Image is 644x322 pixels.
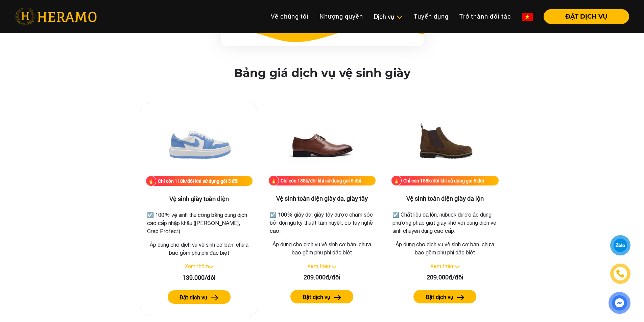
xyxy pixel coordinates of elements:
[391,195,499,202] h3: Vệ sinh toàn diện giày da lộn
[146,273,253,282] div: 139.000/đôi
[268,175,279,186] img: fire.png
[146,290,253,304] a: Đặt dịch vụ arrow
[332,265,336,268] img: arrow_down.svg
[288,108,356,176] img: Vệ sinh toàn diện giày da, giày tây
[303,293,330,301] label: Đặt dịch vụ
[268,273,376,282] div: 209.000đ/đôi
[374,12,403,21] div: Dịch vụ
[403,177,484,184] div: Chỉ còn 188k/đôi khi sử dụng gói 5 đôi
[211,295,218,300] img: arrow
[209,266,214,268] img: arrow_down.svg
[168,290,231,304] button: Đặt dịch vụ
[391,273,499,282] div: 209.000đ/đôi
[430,263,455,269] a: Xem thêm
[265,9,314,24] a: Về chúng tôi
[307,263,332,269] a: Xem thêm
[180,293,207,301] label: Đặt dịch vụ
[413,290,476,303] button: Đặt dịch vụ
[457,295,464,300] img: arrow
[281,177,361,184] div: Chỉ còn 188k/đôi khi sử dụng gói 5 đôi
[455,265,459,268] img: arrow_down.svg
[392,210,497,235] p: ☑️ Chất liệu da lộn, nubuck được áp dụng phương pháp giặt giày khô với dung dịch vệ sinh chuyên d...
[396,14,403,21] img: subToggleIcon
[426,293,453,301] label: Đặt dịch vụ
[146,195,253,203] h3: Vệ sinh giày toàn diện
[270,210,375,235] p: ☑️ 100% giày da, giày tây được chăm sóc bởi đội ngũ kỹ thuật tâm huyết, có tay nghề cao.
[147,211,251,235] p: ☑️ 100% vệ sinh thủ công bằng dung dịch cao cấp nhập khẩu ([PERSON_NAME], Crep Protect).
[391,240,499,256] p: Áp dụng cho dịch vụ vệ sinh cơ bản, chưa bao gồm phụ phí đặc biệt
[158,177,239,184] div: Chỉ còn 118k/đôi khi sử dụng gói 5 đôi
[408,9,454,24] a: Tuyển dụng
[146,176,156,186] img: fire.png
[290,290,353,303] button: Đặt dịch vụ
[617,270,624,277] img: phone-icon
[611,265,629,283] a: phone-icon
[391,290,499,303] a: Đặt dịch vụ arrow
[334,295,341,300] img: arrow
[391,175,402,186] img: fire.png
[411,108,479,176] img: Vệ sinh toàn diện giày da lộn
[146,241,253,257] p: Áp dụng cho dịch vụ vệ sinh cơ bản, chưa bao gồm phụ phí đặc biệt
[544,9,629,24] button: ĐẶT DỊCH VỤ
[268,290,376,303] a: Đặt dịch vụ arrow
[268,195,376,202] h3: Vệ sinh toàn diện giày da, giày tây
[538,14,629,20] a: ĐẶT DỊCH VỤ
[15,8,97,25] img: heramo-logo.png
[454,9,517,24] a: Trở thành đối tác
[268,240,376,256] p: Áp dụng cho dịch vụ vệ sinh cơ bản, chưa bao gồm phụ phí đặc biệt
[165,108,233,176] img: Vệ sinh giày toàn diện
[522,13,533,21] img: vn-flag.png
[314,9,368,24] a: Nhượng quyền
[185,263,209,269] a: Xem thêm
[234,66,410,80] h2: Bảng giá dịch vụ vệ sinh giày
